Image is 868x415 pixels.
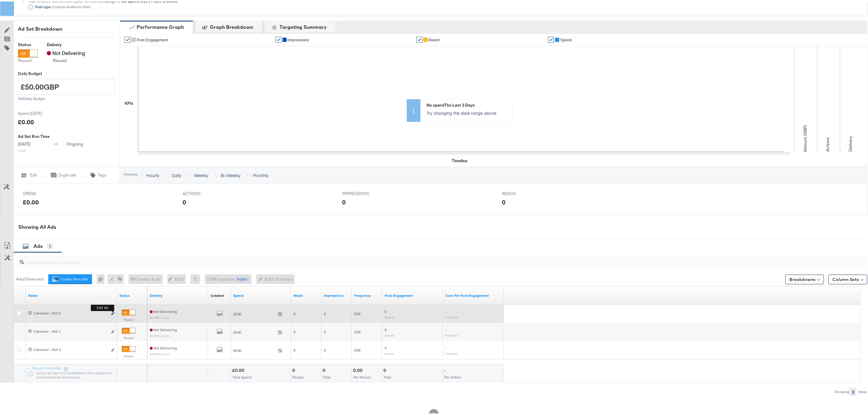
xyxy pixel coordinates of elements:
span: Ads [33,242,43,248]
div: Status [18,40,38,46]
div: £0.00 [18,116,34,125]
span: Per Person [353,373,371,378]
div: Ads ( 0 Selected) [16,275,44,280]
span: Not Delivering [150,344,177,349]
span: - [445,344,447,349]
sub: 13:29 [18,147,26,151]
span: Edit [30,171,37,177]
label: Paused [122,316,136,320]
div: 3 [850,387,856,394]
a: The number of actions related to your Page's posts as a result of your ad. [385,292,441,297]
button: Edit ad [111,309,115,316]
span: Monthly [253,171,269,177]
span: REACH [502,189,547,195]
label: Paused [122,334,136,338]
span: 0 [324,346,326,351]
sub: Per Action [445,350,458,354]
span: ACTIONS [183,189,228,195]
span: Post Engagement [137,36,168,41]
div: 0 [97,273,108,283]
a: ✔ [276,35,282,41]
a: Shows the current state of your Ad. [119,292,145,297]
sub: Ad With_issues [150,314,170,318]
a: The total amount spent to date. [233,292,289,297]
span: 0.00 [354,328,360,333]
div: Carousel - Slot 2 [34,309,108,314]
span: SPEND [23,189,68,195]
div: 0 [502,196,506,205]
span: £0.00 [233,328,276,333]
button: Duplicate [44,170,83,177]
button: Column Sets [829,273,867,283]
div: £0.00 [232,366,246,372]
a: The number of times your ad was served. On mobile apps an ad is counted as served the first time ... [324,292,349,297]
span: Per Action [444,373,461,378]
a: The average number of times your ad was served to each person. [354,292,380,297]
span: [DATE] [18,140,30,145]
span: Weekly [194,171,208,177]
span: Total [323,373,331,378]
div: Custom Audience Pixel [34,3,91,8]
a: ✔ [548,35,554,41]
div: No spend The Last 3 Days [427,101,509,107]
sub: Actions [385,314,394,317]
a: Ad Name. [28,292,115,297]
span: People [293,373,304,378]
span: Impressions [288,36,309,41]
span: Hourly [146,171,159,177]
input: Search Ad Name, ID or Objective [24,252,787,264]
a: The average cost per action related to your Page's posts as a result of your ad. [445,292,501,297]
div: Performance Graph [137,22,184,29]
div: £0.00 [23,196,39,205]
div: Creative [211,292,224,297]
div: Showing: [834,388,850,393]
div: 0 [383,366,388,372]
p: Try changing the date range above [427,108,509,115]
label: Paused [122,353,136,357]
div: Graph Breakdown [210,22,253,29]
div: Rows [858,388,867,393]
div: Edit Daily Budget [18,95,115,99]
span: - [445,308,447,312]
span: 0 [293,328,295,333]
span: £0.00 [233,347,276,351]
sub: Ad With_issues [150,351,170,354]
span: Spent [DATE] [18,109,63,115]
sub: Ad With_issues [150,332,170,336]
span: Reach [429,36,440,41]
span: - [445,326,447,331]
button: Create More Ads [48,273,92,283]
span: Not Delivering [150,326,177,331]
button: Breakdowns [785,273,824,283]
sub: Paused [53,56,67,62]
div: 0.00 [353,366,364,372]
button: Edit [13,170,44,177]
sub: Actions [385,332,394,336]
a: ✔ [417,35,423,41]
div: Ad Set Breakdown [18,24,115,31]
a: Reflects the ability of your Ad to achieve delivery. [150,292,206,297]
label: Paused [18,56,38,62]
span: Tags [98,171,106,177]
span: Total Spend [232,373,252,378]
span: 0 [324,328,326,333]
span: Daily [172,171,181,177]
div: Ad Set Run Time [18,132,115,138]
div: Carousel - Slot 1 [34,328,108,332]
sub: Per Action [445,314,458,317]
span: 0.00 [354,346,360,351]
span: 0.00 [354,310,360,314]
sub: Per Action [445,332,458,336]
a: The number of people your ad was served to. [293,292,319,297]
div: 0 [292,366,297,372]
div: - [444,366,448,372]
div: 3 [47,242,53,248]
span: Not Delivering [47,48,85,55]
span: Total [384,373,391,378]
span: £0.00 [233,310,276,315]
span: 0 [385,308,386,312]
span: ongoing [67,140,83,145]
span: Duplicate [58,171,76,177]
b: Edit ad [91,303,114,310]
div: 0 [183,196,186,205]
